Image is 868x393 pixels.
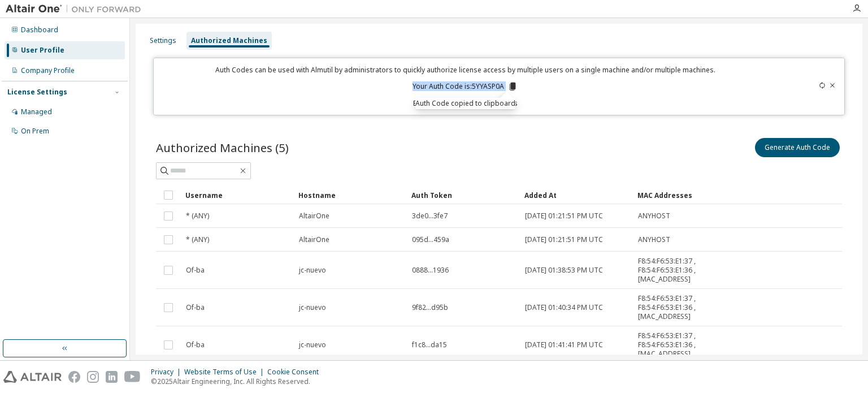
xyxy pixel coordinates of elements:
p: © 2025 Altair Engineering, Inc. All Rights Reserved. [151,377,325,386]
span: Of-ba [186,266,205,275]
img: altair_logo.svg [3,371,62,383]
span: ANYHOST [638,235,670,244]
div: Auth Code copied to clipboard [415,98,515,109]
img: youtube.svg [124,371,141,383]
span: [DATE] 01:21:51 PM UTC [525,235,603,244]
span: Of-ba [186,303,205,312]
span: F8:54:F6:53:E1:37 , F8:54:F6:53:E1:36 , [MAC_ADDRESS] [638,331,717,359]
span: [DATE] 01:40:34 PM UTC [525,303,603,312]
img: Altair One [6,3,147,15]
img: linkedin.svg [106,371,118,383]
div: User Profile [21,46,64,55]
span: AltairOne [299,235,329,244]
div: Added At [524,186,628,204]
img: instagram.svg [87,371,99,383]
span: jc-nuevo [299,303,326,312]
div: Authorized Machines [191,36,267,45]
div: On Prem [21,127,49,136]
span: jc-nuevo [299,266,326,275]
p: Your Auth Code is: 5YYASP0A [413,81,518,92]
span: jc-nuevo [299,340,326,349]
div: Company Profile [21,66,75,75]
span: F8:54:F6:53:E1:37 , F8:54:F6:53:E1:36 , [MAC_ADDRESS] [638,257,717,284]
div: MAC Addresses [637,186,718,204]
div: Username [185,186,289,204]
div: Managed [21,107,52,116]
span: * (ANY) [186,235,209,244]
span: ANYHOST [638,211,670,221]
span: 3de0...3fe7 [412,211,448,221]
span: Authorized Machines (5) [156,140,289,156]
span: 9f82...d95b [412,303,448,312]
span: 095d...459a [412,235,449,244]
div: Website Terms of Use [184,368,267,377]
p: Expires in 14 minutes, 19 seconds [160,98,770,108]
img: facebook.svg [68,371,80,383]
span: [DATE] 01:38:53 PM UTC [525,266,603,275]
div: Settings [150,36,176,45]
div: License Settings [7,88,67,97]
div: Privacy [151,368,184,377]
span: * (ANY) [186,211,209,221]
button: Generate Auth Code [755,138,840,157]
div: Dashboard [21,25,58,34]
span: F8:54:F6:53:E1:37 , F8:54:F6:53:E1:36 , [MAC_ADDRESS] [638,294,717,321]
span: AltairOne [299,211,329,221]
span: 0888...1936 [412,266,449,275]
span: Of-ba [186,340,205,349]
div: Auth Token [411,186,515,204]
span: [DATE] 01:21:51 PM UTC [525,211,603,221]
div: Cookie Consent [267,368,325,377]
span: f1c8...da15 [412,340,447,349]
span: [DATE] 01:41:41 PM UTC [525,340,603,349]
div: Hostname [298,186,402,204]
p: Auth Codes can be used with Almutil by administrators to quickly authorize license access by mult... [160,65,770,75]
